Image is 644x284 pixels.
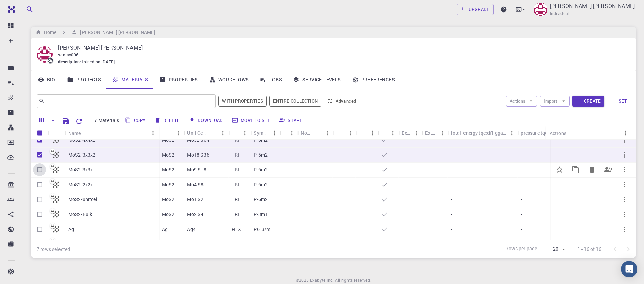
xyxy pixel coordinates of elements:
p: MoS2 [162,137,175,143]
p: TRI [232,211,239,218]
button: set [607,96,630,106]
div: Ext+web [425,126,436,139]
button: Sort [336,127,347,138]
button: Share [277,115,305,126]
div: total_energy (qe:dft:gga:pbe) [447,126,517,139]
a: Projects [62,71,106,89]
a: Properties [154,71,204,89]
p: - [451,137,452,143]
p: - [451,226,452,233]
p: HEX [232,226,241,233]
div: Actions [546,126,631,140]
a: Bio [31,71,62,89]
button: Sort [381,127,392,138]
p: MoS2-3x3x1 [68,166,96,173]
p: MoS2-Bulk [68,211,92,218]
div: Ext+lnk [398,126,422,139]
button: Move to set [230,115,273,126]
button: Menu [269,127,280,138]
div: Default [332,126,355,139]
button: Delete [152,115,183,126]
div: Symmetry [250,126,280,139]
p: MoS2 [162,196,175,203]
button: Sort [359,127,369,138]
button: Copy [123,115,148,126]
span: Exabyte Inc. [310,277,334,283]
button: Sort [207,127,217,138]
p: Ag [68,226,74,233]
p: - [521,211,522,218]
p: Ag [162,226,168,233]
div: Non-periodic [301,126,311,139]
p: Ag4 [187,226,195,233]
img: Sanjay Kumar Mahla [534,3,547,16]
div: Name [65,126,159,140]
a: Jobs [254,71,287,89]
button: Menu [217,127,228,138]
a: Preferences [347,71,400,89]
p: TRI [232,166,239,173]
div: Symmetry [254,126,269,139]
span: Support [14,5,38,11]
p: TRI [232,137,239,143]
button: With properties [218,96,267,106]
button: Menu [367,127,378,138]
button: Menu [620,127,631,138]
a: Materials [106,71,154,89]
button: Menu [286,127,297,138]
p: TRI [232,196,239,203]
button: Advanced [324,96,359,106]
span: Show only materials with calculated properties [218,96,267,106]
p: TRI [232,151,239,158]
h6: [PERSON_NAME] [PERSON_NAME] [77,29,155,36]
p: - [451,196,452,203]
button: Reset Explorer Settings [72,115,86,128]
div: Open Intercom Messenger [621,261,637,277]
button: Actions [506,96,538,106]
p: - [451,211,452,218]
p: - [521,151,522,158]
span: Filter throughout whole library including sets (folders) [269,96,321,106]
p: P6_3/mmc [254,226,276,233]
button: Sort [232,127,242,138]
button: Menu [321,127,332,138]
button: Sort [81,127,92,138]
p: P-6m2 [254,196,268,203]
p: P-6m2 [254,151,268,158]
div: Shared [355,126,378,139]
span: Joined on [DATE] [81,58,115,65]
button: Menu [411,127,422,138]
p: MoS2-4x4x2 [68,137,96,143]
p: MoS2 [162,151,175,158]
div: pressure (qe:dft:gga:pbe) [521,126,569,139]
p: [PERSON_NAME] [PERSON_NAME] [550,2,635,10]
button: Set default [551,162,568,178]
p: - [521,181,522,188]
p: Mo18 S36 [187,151,209,158]
div: total_energy (qe:dft:gga:pbe) [451,126,506,139]
p: Mo32 S64 [187,137,209,143]
p: Mo9 S18 [187,166,206,173]
p: MoS2 [162,181,175,188]
p: Mo2 S4 [187,211,204,218]
p: TRI [232,181,239,188]
div: Name [68,126,81,140]
p: 1–16 of 16 [578,246,602,253]
button: Copy [568,162,584,178]
div: Formula [159,126,184,139]
p: - [451,181,452,188]
p: MoS2 [162,211,175,218]
a: Workflows [204,71,255,89]
p: - [451,166,452,173]
p: - [451,151,452,158]
h6: Home [41,29,56,36]
button: Create [572,96,604,106]
p: P-3m1 [254,211,268,218]
button: Menu [436,127,447,138]
button: Menu [239,127,250,138]
p: P-6m2 [254,166,268,173]
p: MoS2-3x3x2 [68,151,96,158]
p: Mo4 S8 [187,181,204,188]
div: Unit Cell Formula [184,126,228,139]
